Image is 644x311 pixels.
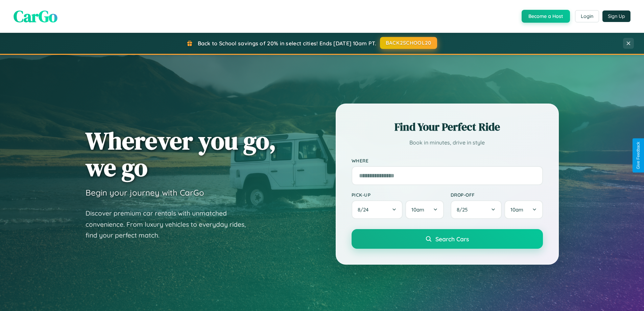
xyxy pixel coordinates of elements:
button: Login [575,10,599,22]
span: 10am [510,206,523,213]
h2: Find Your Perfect Ride [352,119,543,134]
button: BACK2SCHOOL20 [380,37,437,49]
span: 8 / 25 [457,206,471,213]
p: Book in minutes, drive in style [352,138,543,148]
label: Pick-up [352,192,444,198]
h1: Wherever you go, we go [86,127,276,181]
span: Search Cars [435,235,469,243]
span: 10am [411,206,424,213]
button: 10am [405,200,444,219]
button: Search Cars [352,229,543,249]
span: 8 / 24 [358,206,372,213]
button: Sign Up [602,10,630,22]
span: Back to School savings of 20% in select cities! Ends [DATE] 10am PT. [198,40,376,47]
span: CarGo [14,5,57,27]
label: Drop-off [451,192,543,198]
button: Become a Host [522,10,570,23]
button: 10am [504,200,543,219]
h3: Begin your journey with CarGo [86,187,204,198]
p: Discover premium car rentals with unmatched convenience. From luxury vehicles to everyday rides, ... [86,208,255,241]
div: Give Feedback [636,142,641,169]
button: 8/24 [352,200,403,219]
label: Where [352,158,543,163]
button: 8/25 [451,200,502,219]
